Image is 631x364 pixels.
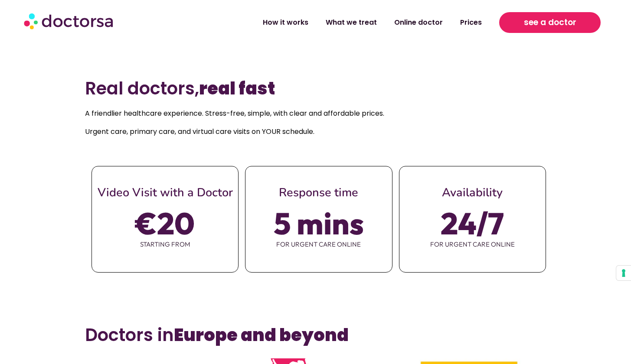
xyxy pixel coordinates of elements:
span: €20 [135,211,195,235]
a: Online doctor [386,13,451,32]
p: A friendlier healthcare experience. Stress-free, simple, with clear and affordable prices. [85,107,546,120]
a: What we treat [317,13,386,32]
span: 24/7 [441,211,504,235]
span: for urgent care online [399,235,546,253]
span: see a doctor [524,16,576,29]
h2: Real doctors, [85,78,546,99]
h3: Doctors in [85,325,546,345]
button: Your consent preferences for tracking technologies [616,266,631,280]
span: 5 mins [274,211,364,235]
span: for urgent care online [245,235,392,253]
a: see a doctor [499,12,601,33]
span: Response time [279,185,358,201]
b: real fast [199,76,275,101]
a: How it works [254,13,317,32]
p: Urgent care, primary care, and virtual care visits on YOUR schedule. [85,126,546,138]
span: Availability [442,185,503,201]
a: Prices [451,13,490,32]
span: Video Visit with a Doctor [98,185,233,201]
nav: Menu [167,13,490,32]
span: starting from [92,235,238,253]
b: Europe and beyond [174,323,349,347]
